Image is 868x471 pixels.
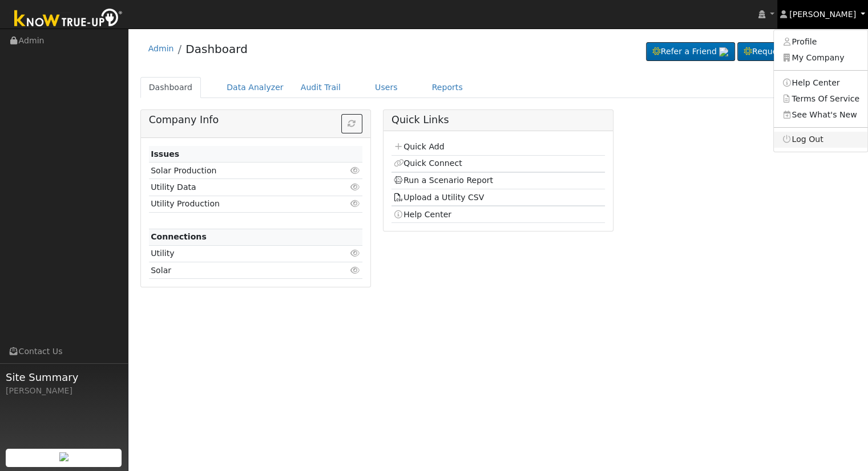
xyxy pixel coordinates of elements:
[719,47,728,56] img: retrieve
[59,452,68,461] img: retrieve
[774,91,867,107] a: Terms Of Service
[789,10,856,19] span: [PERSON_NAME]
[393,142,444,151] a: Quick Add
[149,196,328,212] td: Utility Production
[149,163,328,179] td: Solar Production
[366,77,406,98] a: Users
[393,159,462,168] a: Quick Connect
[350,266,361,274] i: Click to view
[393,193,484,202] a: Upload a Utility CSV
[350,167,361,174] i: Click to view
[391,114,605,126] h5: Quick Links
[9,6,128,32] img: Know True-Up
[151,149,179,159] strong: Issues
[218,77,292,98] a: Data Analyzer
[149,245,328,262] td: Utility
[774,50,867,66] a: My Company
[737,42,848,62] a: Request a Cleaning
[646,42,735,62] a: Refer a Friend
[774,132,867,148] a: Log Out
[149,179,328,196] td: Utility Data
[774,34,867,50] a: Profile
[6,385,122,397] div: [PERSON_NAME]
[140,77,201,98] a: Dashboard
[350,249,361,257] i: Click to view
[6,370,122,385] span: Site Summary
[423,77,471,98] a: Reports
[149,114,362,126] h5: Company Info
[292,77,349,98] a: Audit Trail
[393,176,493,185] a: Run a Scenario Report
[149,262,328,279] td: Solar
[774,107,867,123] a: See What's New
[774,75,867,91] a: Help Center
[185,42,248,56] a: Dashboard
[350,183,361,191] i: Click to view
[151,232,207,241] strong: Connections
[393,210,451,219] a: Help Center
[350,200,361,208] i: Click to view
[148,44,174,53] a: Admin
